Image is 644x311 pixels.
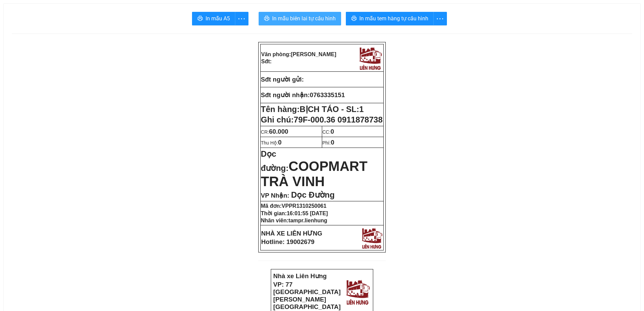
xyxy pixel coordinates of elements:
span: [PERSON_NAME] [33,9,78,15]
span: 16:01:55 [DATE] [287,210,328,216]
span: tampr.lienhung [288,218,327,223]
span: VP Nhận: [261,192,289,199]
span: CC: [323,129,334,135]
strong: Văn phòng: [3,9,78,15]
span: printer [351,16,357,22]
img: logo [83,3,109,29]
span: In mẫu tem hàng tự cấu hình [359,14,428,23]
span: 1 [359,105,364,114]
span: 0 [278,139,282,146]
strong: Sđt: [261,59,272,64]
span: VPPR1310250061 [282,203,327,209]
span: Dọc Đường [291,190,335,199]
span: CR: [261,129,288,135]
span: printer [264,16,269,22]
strong: Sđt người nhận: [261,91,310,98]
strong: NHÀ XE LIÊN HƯNG [261,230,323,237]
span: In mẫu A5 [206,14,230,23]
strong: Thời gian: [261,210,328,216]
button: printerIn mẫu tem hàng tự cấu hình [346,12,434,25]
strong: Nhà xe Liên Hưng [273,272,327,280]
strong: Mã đơn: [261,203,327,209]
span: 0763335151 [52,49,87,57]
img: logo [357,45,383,71]
span: Ghi chú: [261,115,383,124]
strong: Sđt người gửi: [261,76,304,83]
img: logo [344,277,371,306]
span: [PERSON_NAME] [291,51,336,57]
span: BỊCH TÁO - SL: [300,105,364,114]
span: 60.000 [269,128,288,135]
span: COOPMART TRÀ VINH [261,159,367,189]
button: printerIn mẫu biên lai tự cấu hình [259,12,341,25]
span: more [235,15,248,23]
strong: Văn phòng: [261,51,336,57]
strong: Tên hàng: [261,105,364,114]
strong: VP: 77 [GEOGRAPHIC_DATA][PERSON_NAME][GEOGRAPHIC_DATA] [273,281,340,310]
button: printerIn mẫu A5 [192,12,235,25]
img: logo [360,226,383,249]
button: more [433,12,447,25]
strong: Sđt: [3,17,14,22]
strong: Sđt người nhận: [3,49,52,57]
span: 79F-000.36 0911878738 [294,115,383,124]
strong: Nhân viên: [261,218,327,223]
span: Thu Hộ: [261,140,282,146]
span: 0763335151 [310,91,345,98]
button: more [235,12,248,25]
span: In mẫu biên lai tự cấu hình [272,14,336,23]
span: 0 [331,139,334,146]
span: more [434,15,447,23]
strong: Dọc đường: [261,149,367,188]
strong: Sđt người gửi: [3,34,46,41]
span: 0 [331,128,334,135]
span: Phí: [323,140,334,146]
span: printer [197,16,203,22]
strong: Hotline: 19002679 [261,238,315,245]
